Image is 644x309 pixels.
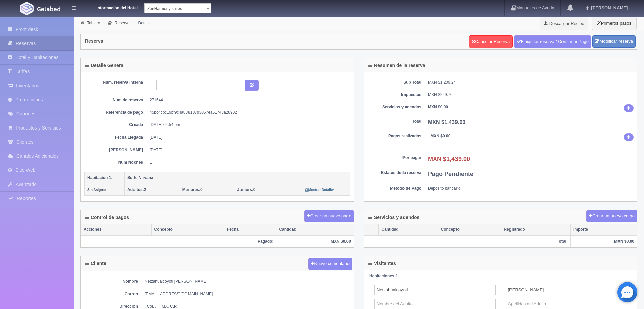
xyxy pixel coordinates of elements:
th: Registrado [501,224,571,236]
a: Modificar reserva [592,35,636,48]
dd: [DATE] [150,147,345,153]
dt: [PERSON_NAME] [89,147,143,153]
a: Cancelar Reserva [469,35,513,48]
th: Concepto [151,224,224,236]
dd: 271644 [150,97,345,103]
h4: Detalle General [85,63,125,68]
input: Apellidos del Adulto [506,285,627,295]
input: Nombre del Adulto [374,285,496,295]
a: Tablero [87,21,100,25]
dt: Por pagar [368,155,421,161]
span: 2 [127,187,146,192]
dt: Pagos realizados [368,133,421,139]
b: MXN $1,439.00 [428,156,470,162]
th: Pagado: [81,236,276,247]
li: Detalle [133,20,152,26]
strong: Adultos: [127,187,144,192]
span: ZenHarmony suites [147,4,202,14]
a: Descargar Recibo [540,17,588,30]
a: Mostrar Detalle [305,187,334,192]
strong: Juniors: [237,187,253,192]
span: 0 [182,187,203,192]
dt: Referencia de pago [89,110,143,115]
th: Total: [364,236,570,247]
dt: Total [368,119,421,124]
dt: Nombre [84,279,138,285]
dd: MXN $1,209.24 [428,80,634,85]
h4: Control de pagos [85,215,129,220]
dd: 1 [150,160,345,165]
h4: Servicios y adendos [368,215,419,220]
b: - MXN $0.00 [428,134,450,138]
dd: Netzahualcoyotl [PERSON_NAME] [145,279,350,285]
h4: Cliente [85,261,106,266]
th: Importe [570,224,637,236]
dd: 45bc4cbc19bf9c4a888107d3057ea61743a28902 [150,110,345,115]
dt: Método de Pago [368,186,421,191]
b: Pago Pendiente [428,171,473,177]
dd: [EMAIL_ADDRESS][DOMAIN_NAME] [145,291,350,297]
small: Sin Asignar [87,188,106,192]
img: Getabed [20,2,34,15]
a: Reservas [115,21,132,25]
dt: Creada [89,122,143,128]
dt: Núm de reserva [89,97,143,103]
button: Nuevo comentario [308,258,353,270]
dt: Núm Noches [89,160,143,165]
dt: Información del Hotel [84,3,138,11]
dt: Sub Total [368,80,421,85]
a: ZenHarmony suites [144,3,211,13]
strong: Habitaciones: [369,274,396,278]
h4: Visitantes [368,261,396,266]
dt: Servicios y adendos [368,104,421,110]
b: MXN $1,439.00 [428,119,465,125]
dd: [DATE] [150,135,345,140]
span: [PERSON_NAME] [589,5,628,10]
dd: Deposito bancario [428,186,634,191]
span: 0 [237,187,256,192]
button: Primeros pasos [592,17,637,30]
dd: MXN $229.76 [428,92,634,98]
div: 1 [369,273,632,279]
th: Concepto [438,224,501,236]
dt: Núm. reserva interna [89,80,143,85]
th: Acciones [81,224,151,236]
dd: [DATE] 04:54 pm [150,122,345,128]
strong: Menores: [182,187,200,192]
small: Mostrar Detalle [305,188,334,192]
dt: Impuestos [368,92,421,98]
h4: Resumen de la reserva [368,63,425,68]
dt: Fecha Llegada [89,135,143,140]
th: Cantidad [379,224,438,236]
dt: Estatus de la reserva [368,170,421,176]
th: Suite Nirvana [125,172,350,184]
b: MXN $0.00 [428,105,448,109]
b: Habitación 1: [87,175,112,180]
th: Cantidad [276,224,354,236]
th: MXN $0.00 [570,236,637,247]
th: Fecha [224,224,276,236]
img: Getabed [37,6,60,11]
th: MXN $0.00 [276,236,354,247]
button: Crear un nuevo pago [304,210,354,222]
h4: Reserva [85,39,103,44]
button: Crear un nuevo cargo [586,210,637,222]
dt: Correo [84,291,138,297]
a: Finiquitar reserva / Confirmar Pago [514,35,591,48]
